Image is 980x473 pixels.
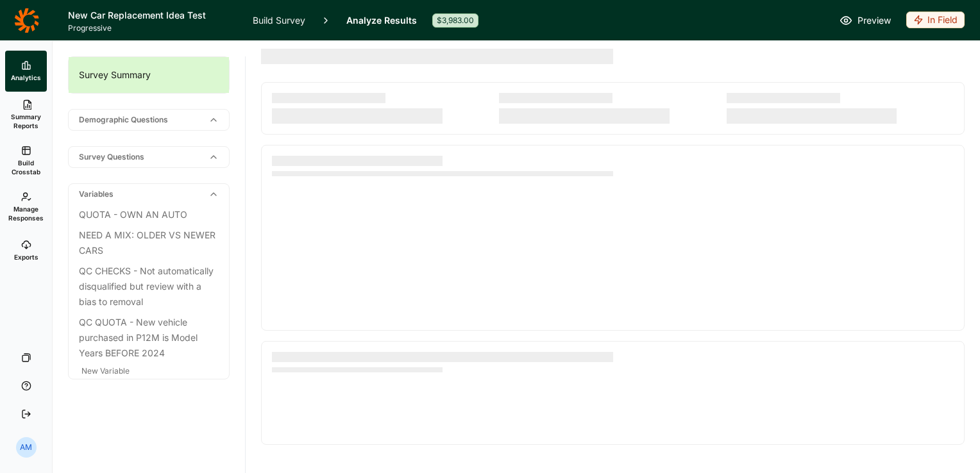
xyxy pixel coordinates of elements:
span: Preview [857,13,891,28]
div: QC QUOTA - New vehicle purchased in P12M is Model Years BEFORE 2024 [79,315,219,361]
div: Survey Summary [69,57,229,93]
span: Summary Reports [10,112,42,130]
div: NEED A MIX: OLDER VS NEWER CARS [79,228,219,258]
div: $3,983.00 [432,13,478,28]
span: Exports [14,253,38,261]
div: QUOTA - OWN AN AUTO [79,207,219,222]
a: Build Crosstab [5,138,47,184]
span: Analytics [11,73,41,82]
div: AM [16,437,37,458]
a: Exports [5,230,47,271]
span: Progressive [68,23,237,33]
a: New Variable [79,366,132,376]
a: Analytics [5,51,47,92]
div: Variables [69,184,229,204]
a: Summary Reports [5,92,47,138]
div: Demographic Questions [69,110,229,130]
div: Survey Questions [69,147,229,167]
span: Build Crosstab [10,158,42,176]
div: In Field [906,12,965,28]
button: In Field [906,12,965,29]
div: QC CHECKS - Not automatically disqualified but review with a bias to removal [79,263,219,310]
a: Preview [840,13,891,28]
h1: New Car Replacement Idea Test [68,8,237,23]
a: Manage Responses [5,184,47,230]
span: Manage Responses [8,204,44,222]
